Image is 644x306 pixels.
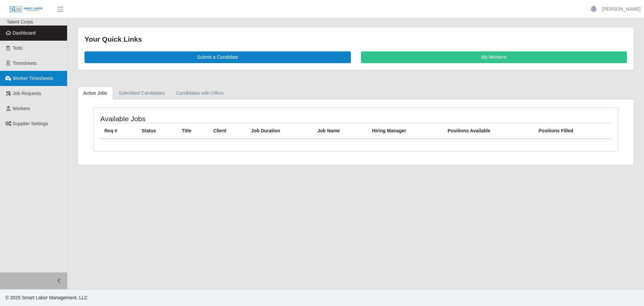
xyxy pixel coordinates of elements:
span: Timesheets [13,60,37,66]
span: Todo [13,45,23,51]
span: Workers [13,106,30,111]
span: Dashboard [13,30,36,36]
th: Client [209,123,247,139]
a: Candidates with Offers [170,87,229,100]
th: Positions Filled [535,123,611,139]
th: Status [138,123,178,139]
div: Your Quick Links [85,34,627,45]
span: Supplier Settings [13,121,48,126]
a: Submit a Candidate [85,51,351,63]
th: Title [178,123,209,139]
span: Job Requests [13,91,42,96]
th: Positions Available [444,123,535,139]
img: SLM Logo [9,6,43,13]
h4: Available Jobs [100,115,307,123]
th: Job Duration [247,123,314,139]
a: My Workers [361,51,627,63]
th: Req # [100,123,138,139]
a: Submitted Candidates [113,87,171,100]
a: [PERSON_NAME] [602,6,641,13]
th: Job Name [313,123,368,139]
span: Worker Timesheets [13,76,53,81]
span: © 2025 Smart Labor Management, LLC [5,295,88,300]
span: Talent Corps [7,19,33,25]
a: Active Jobs [77,87,113,100]
th: Hiring Manager [368,123,444,139]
